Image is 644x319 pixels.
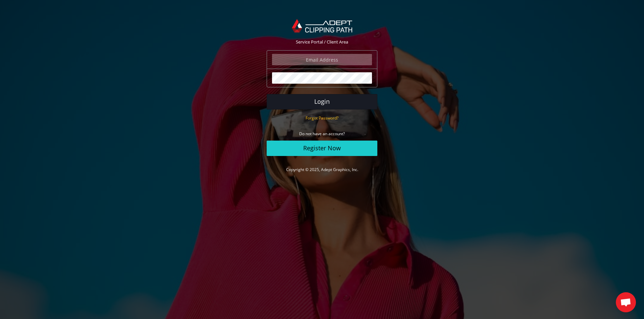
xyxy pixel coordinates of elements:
[299,131,345,137] small: Do not have an account?
[616,292,636,312] a: Open de chat
[292,19,352,32] img: Adept Graphics
[267,94,377,109] button: Login
[286,167,358,172] a: Copyright © 2025, Adept Graphics, Inc.
[306,115,338,121] a: Forgot Password?
[296,39,348,45] span: Service Portal / Client Area
[272,54,372,65] input: Email Address
[267,141,377,156] a: Register Now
